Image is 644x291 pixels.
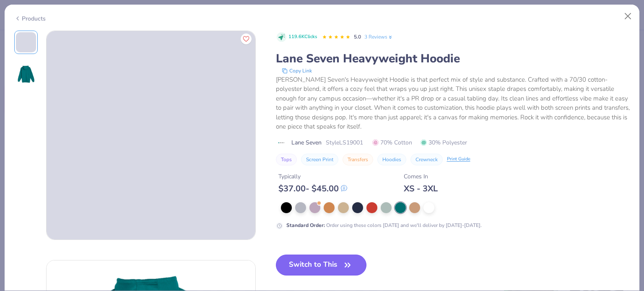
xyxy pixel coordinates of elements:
[447,156,470,163] div: Print Guide
[326,138,363,147] span: Style LS19001
[286,222,325,229] strong: Standard Order :
[404,183,438,194] div: XS - 3XL
[16,64,36,84] img: Back
[410,154,443,165] button: Crewneck
[354,33,361,40] span: 5.0
[278,172,347,181] div: Typically
[372,138,412,147] span: 70% Cotton
[278,183,347,194] div: $ 37.00 - $ 45.00
[364,33,393,41] a: 3 Reviews
[241,33,252,44] button: Like
[14,14,46,23] div: Products
[276,75,630,131] div: [PERSON_NAME] Seven's Heavyweight Hoodie is that perfect mix of style and substance. Crafted with...
[421,138,467,147] span: 30% Polyester
[276,154,297,165] button: Tops
[276,255,367,276] button: Switch to This
[301,154,338,165] button: Screen Print
[279,67,314,75] button: copy to clipboard
[286,221,482,229] div: Order using these colors [DATE] and we'll deliver by [DATE]-[DATE].
[377,154,406,165] button: Hoodies
[404,172,438,181] div: Comes In
[288,33,317,41] span: 119.6K Clicks
[322,31,351,44] div: 5.0 Stars
[343,154,373,165] button: Transfers
[291,138,322,147] span: Lane Seven
[276,51,630,67] div: Lane Seven Heavyweight Hoodie
[276,139,287,146] img: brand logo
[620,8,636,24] button: Close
